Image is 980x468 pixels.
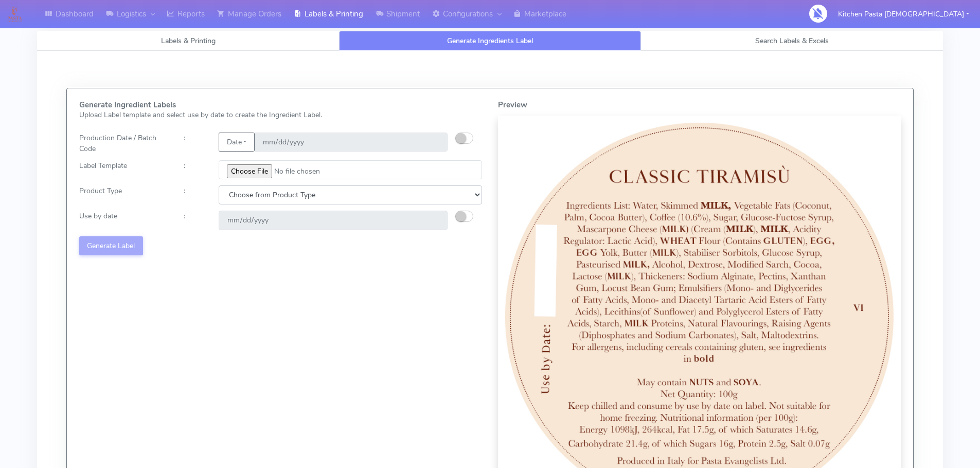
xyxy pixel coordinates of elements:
h5: Generate Ingredient Labels [79,101,483,109]
ul: Tabs [37,31,943,51]
span: Generate Ingredients Label [447,36,533,46]
span: Search Labels & Excels [755,36,829,46]
button: Date [219,133,254,152]
div: Label Template [72,160,176,179]
div: : [176,160,211,179]
div: Production Date / Batch Code [72,133,176,154]
span: Labels & Printing [161,36,216,46]
button: Kitchen Pasta [DEMOGRAPHIC_DATA] [830,4,977,25]
div: : [176,211,211,230]
button: Generate Label [79,236,143,255]
div: : [176,133,211,154]
h5: Preview [498,101,901,109]
div: : [176,185,211,204]
div: Use by date [72,211,176,230]
p: Upload Label template and select use by date to create the Ingredient Label. [79,109,483,120]
div: Product Type [72,185,176,204]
